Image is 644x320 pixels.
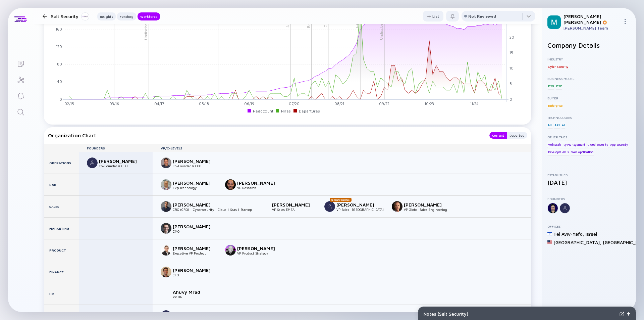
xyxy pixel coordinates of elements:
[161,201,171,212] img: Matt Quarles picture
[336,202,381,208] div: [PERSON_NAME]
[547,57,631,61] div: Industry
[244,102,254,106] tspan: 06/19
[547,96,631,100] div: Buyer
[44,152,79,174] div: Operations
[547,240,552,244] img: United States Flag
[547,179,631,186] div: [DATE]
[99,158,143,164] div: [PERSON_NAME]
[547,141,586,148] div: Vulnerability Management
[161,157,171,168] img: Michael Nicosia picture
[509,97,512,101] tspan: 0
[138,13,160,20] div: Workforce
[509,50,513,55] tspan: 15
[161,267,171,277] img: Kfir Lippmann picture
[468,14,496,19] div: Not Reviewed
[79,146,153,150] div: Founders
[173,289,217,295] div: Ahuvy Mrad
[173,267,217,273] div: [PERSON_NAME]
[547,173,631,177] div: Established
[173,273,217,277] div: CFO
[153,146,531,150] div: VP/C-Levels
[627,312,630,316] img: Open Notes
[44,196,79,217] div: Sales
[547,135,631,139] div: Other Tags
[547,197,631,201] div: Founders
[173,202,217,208] div: [PERSON_NAME]
[161,288,171,299] img: Ahuvy Mrad picture
[423,11,443,21] div: List
[173,245,217,251] div: [PERSON_NAME]
[547,122,553,128] div: ML
[87,157,98,168] img: Roey Eliyahu picture
[44,174,79,195] div: R&D
[237,245,281,251] div: [PERSON_NAME]
[44,261,79,283] div: Finance
[57,62,62,66] tspan: 80
[547,77,631,81] div: Business Model
[97,12,116,20] button: Insights
[553,239,601,245] div: [GEOGRAPHIC_DATA] ,
[237,251,281,255] div: VP Product Strategy
[173,311,217,317] div: [PERSON_NAME]
[56,45,62,49] tspan: 120
[8,103,33,120] a: Search
[507,132,527,139] button: Departed
[99,164,143,168] div: Co-Founder & CEO
[336,208,384,212] div: VP Sales- [GEOGRAPHIC_DATA]
[553,231,584,237] div: Tel Aviv-Yafo ,
[571,149,594,155] div: Web Application
[237,186,281,190] div: VP Research
[161,245,171,256] img: Ori Bach picture
[324,201,335,212] img: Jim Rose picture
[272,208,316,212] div: VP Sales EMEA
[404,202,448,208] div: [PERSON_NAME]
[425,102,434,106] tspan: 10/23
[509,66,514,70] tspan: 10
[8,71,33,87] a: Investor Map
[620,312,624,316] img: Expand Notes
[109,102,119,106] tspan: 03/16
[260,201,271,212] img: Nico Wagemans picture
[423,11,443,21] button: List
[547,102,563,109] div: Enterprise
[117,13,136,20] div: Funding
[8,55,33,71] a: Lists
[225,179,236,190] img: Yaniv Balmas picture
[8,87,33,103] a: Reminders
[509,82,512,86] tspan: 5
[161,179,171,190] img: Iko Azoulay picture
[547,149,570,155] div: Developer APIs
[547,41,631,49] h2: Company Details
[138,12,160,20] button: Workforce
[57,80,62,84] tspan: 40
[44,218,79,239] div: Marketing
[44,239,79,261] div: Product
[154,102,164,106] tspan: 04/17
[330,198,352,202] div: Recent Promotion
[173,186,217,190] div: Evp Technology
[555,83,562,89] div: B2B
[547,224,631,228] div: Offices
[173,251,217,255] div: Executive VP Product
[392,201,402,212] img: Lane Williams picture
[225,245,236,256] img: Nick Rago picture
[563,26,620,31] div: [PERSON_NAME] Team
[404,208,448,212] div: VP Global Sales Engineering
[161,223,171,234] img: Michael Callahan picture
[609,141,629,148] div: App Security
[334,102,344,106] tspan: 08/21
[587,141,609,148] div: Cloud Security
[623,19,628,24] img: Menu
[547,63,569,70] div: Cyber Security
[173,224,217,229] div: [PERSON_NAME]
[547,83,554,89] div: B2G
[199,102,209,106] tspan: 05/18
[59,97,62,101] tspan: 0
[48,132,483,139] div: Organization Chart
[272,202,316,208] div: [PERSON_NAME]
[586,231,597,237] div: Israel
[489,132,507,139] button: Current
[547,15,561,29] img: Mordechai Profile Picture
[424,311,617,317] div: Notes ( Salt Security )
